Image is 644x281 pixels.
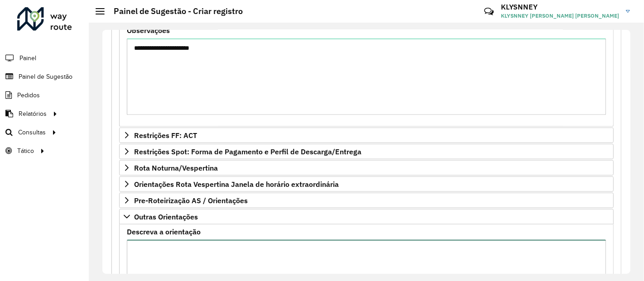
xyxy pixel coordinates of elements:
a: Outras Orientações [119,209,614,224]
a: Restrições Spot: Forma de Pagamento e Perfil de Descarga/Entrega [119,144,614,159]
a: Rota Noturna/Vespertina [119,160,614,176]
label: Descreva a orientação [127,226,201,237]
h2: Painel de Sugestão - Criar registro [105,6,243,16]
a: Orientações Rota Vespertina Janela de horário extraordinária [119,176,614,192]
span: Orientações Rota Vespertina Janela de horário extraordinária [134,181,339,188]
span: Tático [17,146,34,156]
a: Restrições FF: ACT [119,128,614,143]
a: Contato Rápido [479,2,499,21]
a: Pre-Roteirização AS / Orientações [119,193,614,208]
span: Relatórios [19,109,47,119]
span: Pre-Roteirização AS / Orientações [134,197,248,204]
span: Painel [19,53,36,63]
span: Consultas [18,128,46,137]
span: Painel de Sugestão [19,72,72,81]
span: Restrições FF: ACT [134,132,197,139]
label: Observações [127,25,170,36]
span: Pedidos [17,90,40,100]
span: Rota Noturna/Vespertina [134,164,218,171]
span: KLYSNNEY [PERSON_NAME] [PERSON_NAME] [501,12,619,20]
span: Outras Orientações [134,213,198,220]
h3: KLYSNNEY [501,3,619,11]
span: Restrições Spot: Forma de Pagamento e Perfil de Descarga/Entrega [134,148,361,155]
